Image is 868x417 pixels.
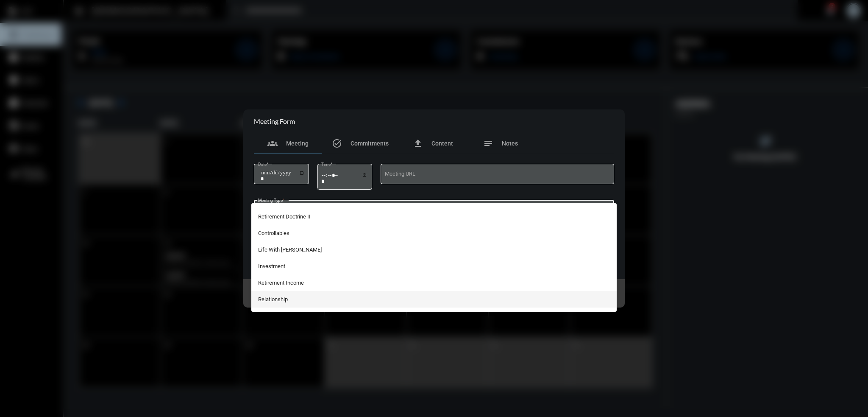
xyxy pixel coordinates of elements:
[258,274,610,291] span: Retirement Income
[258,241,610,258] span: Life With [PERSON_NAME]
[258,225,610,241] span: Controllables
[258,208,610,225] span: Retirement Doctrine II
[258,291,610,308] span: Relationship
[258,308,610,324] span: Possibility
[258,258,610,274] span: Investment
